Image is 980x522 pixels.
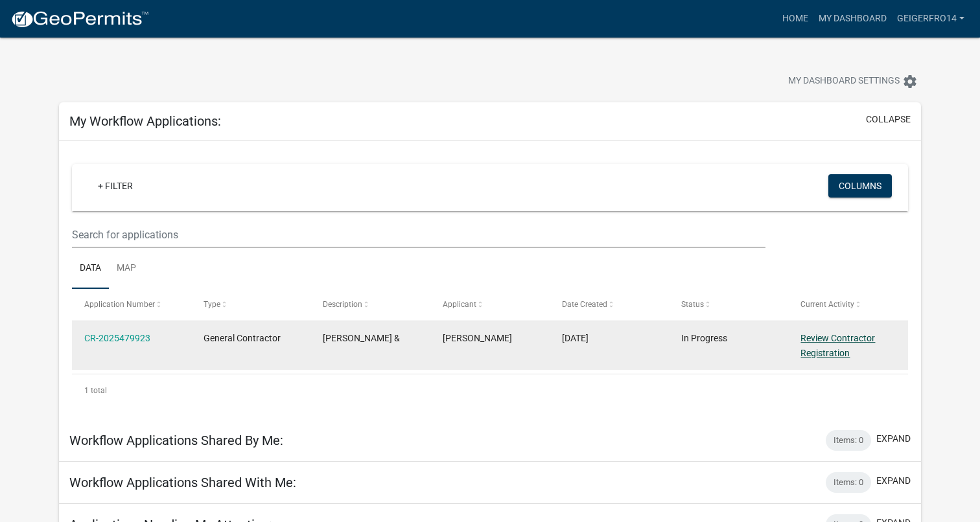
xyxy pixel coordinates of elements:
span: Description [323,300,362,309]
a: Data [72,248,109,289]
datatable-header-cell: Date Created [550,289,669,320]
div: collapse [59,141,922,419]
span: Current Activity [800,300,854,309]
h5: My Workflow Applications: [69,113,221,129]
i: settings [902,74,918,89]
datatable-header-cell: Applicant [430,289,549,320]
span: In Progress [681,333,727,343]
datatable-header-cell: Type [191,289,310,320]
a: Map [109,248,144,289]
span: Application Number [84,300,155,309]
a: + Filter [87,174,143,198]
span: Applicant [443,300,476,309]
button: expand [876,432,911,446]
a: My Dashboard [813,6,892,31]
a: CR-2025479923 [84,333,150,343]
datatable-header-cell: Description [310,289,430,320]
h5: Workflow Applications Shared By Me: [69,433,283,448]
span: Mason Geiger & [323,333,400,343]
datatable-header-cell: Application Number [72,289,191,320]
span: Status [681,300,704,309]
datatable-header-cell: Status [669,289,788,320]
a: Review Contractor Registration [800,333,875,358]
button: collapse [866,113,911,126]
a: Home [777,6,813,31]
button: expand [876,474,911,488]
span: General Contractor [204,333,281,343]
button: Columns [828,174,892,198]
a: geigerfro14 [892,6,970,31]
h5: Workflow Applications Shared With Me: [69,475,296,490]
span: Mason Geiger [443,333,512,343]
span: 09/17/2025 [562,333,589,343]
div: Items: 0 [826,472,871,493]
div: 1 total [72,374,909,407]
span: Date Created [562,300,607,309]
input: Search for applications [72,221,766,248]
span: Type [204,300,220,309]
span: My Dashboard Settings [788,74,900,89]
div: Items: 0 [826,430,871,451]
button: My Dashboard Settingssettings [778,69,928,94]
datatable-header-cell: Current Activity [788,289,907,320]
